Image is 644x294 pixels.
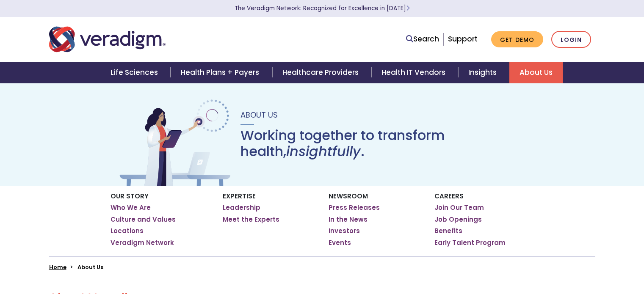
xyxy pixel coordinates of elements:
a: Locations [111,227,144,235]
a: Get Demo [491,31,543,48]
a: Meet the Experts [223,215,279,224]
a: Who We Are [111,203,151,212]
a: Home [49,263,66,271]
a: Insights [458,62,509,83]
a: Press Releases [329,203,380,212]
a: Life Sciences [100,62,171,83]
a: Join Our Team [434,203,484,212]
a: Job Openings [434,215,482,224]
a: Leadership [223,203,260,212]
a: The Veradigm Network: Recognized for Excellence in [DATE]Learn More [235,4,410,12]
a: Login [551,31,591,48]
a: About Us [509,62,563,83]
span: Learn More [406,4,410,12]
a: Investors [329,227,360,235]
em: insightfully [286,142,361,161]
a: Benefits [434,227,462,235]
a: Health Plans + Payers [171,62,272,83]
a: Culture and Values [111,215,176,224]
a: Veradigm Network [111,239,174,247]
a: Early Talent Program [434,239,506,247]
span: About Us [240,110,278,120]
a: Health IT Vendors [371,62,458,83]
a: Search [406,33,439,45]
a: Support [448,34,478,44]
a: In the News [329,215,368,224]
img: Veradigm logo [49,25,166,53]
a: Healthcare Providers [272,62,371,83]
a: Events [329,239,351,247]
h1: Working together to transform health, . [240,127,527,160]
